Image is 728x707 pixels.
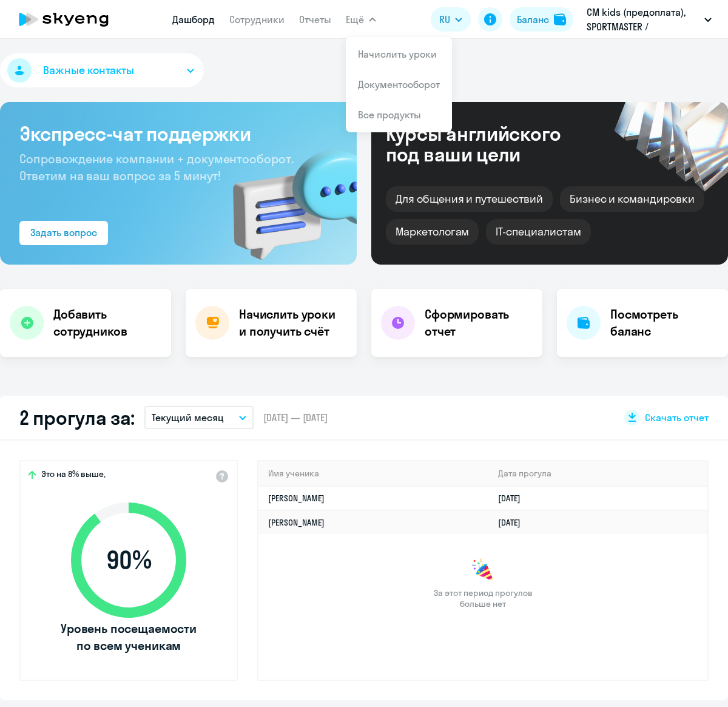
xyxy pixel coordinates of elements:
[43,63,134,78] span: Важные контакты
[263,411,328,424] span: [DATE] — [DATE]
[299,13,331,25] a: Отчеты
[358,109,421,121] a: Все продукты
[439,12,450,27] span: RU
[53,306,161,340] h4: Добавить сотрудников
[41,469,106,483] span: Это на 8% выше,
[358,78,440,90] a: Документооборот
[152,410,224,425] p: Текущий месяц
[425,306,533,340] h4: Сформировать отчет
[486,219,590,245] div: IT-специалистам
[587,5,699,34] p: СМ kids (предоплата), SPORTMASTER / Спортмастер _ Кафетерий
[258,461,488,486] th: Имя ученика
[386,219,479,245] div: Маркетологам
[19,405,135,430] h2: 2 прогула за:
[432,587,534,609] span: За этот период прогулов больше нет
[19,221,108,245] button: Задать вопрос
[358,48,437,60] a: Начислить уроки
[386,123,593,164] div: Курсы английского под ваши цели
[239,306,345,340] h4: Начислить уроки и получить счёт
[215,128,357,265] img: bg-img
[59,620,198,654] span: Уровень посещаемости по всем ученикам
[498,517,530,528] a: [DATE]
[498,493,530,504] a: [DATE]
[144,406,254,429] button: Текущий месяц
[346,7,376,32] button: Ещё
[510,7,573,32] button: Балансbalance
[30,225,97,240] div: Задать вопрос
[560,186,704,212] div: Бизнес и командировки
[19,121,337,146] h3: Экспресс-чат поддержки
[431,7,471,32] button: RU
[59,546,198,575] span: 90 %
[268,493,325,504] a: [PERSON_NAME]
[610,306,718,340] h4: Посмотреть баланс
[386,186,553,212] div: Для общения и путешествий
[346,12,364,27] span: Ещё
[19,151,294,183] span: Сопровождение компании + документооборот. Ответим на ваш вопрос за 5 минут!
[268,517,325,528] a: [PERSON_NAME]
[517,12,549,27] div: Баланс
[488,461,707,486] th: Дата прогула
[172,13,215,25] a: Дашборд
[471,558,495,583] img: congrats
[581,5,718,34] button: СМ kids (предоплата), SPORTMASTER / Спортмастер _ Кафетерий
[645,411,709,424] span: Скачать отчет
[229,13,285,25] a: Сотрудники
[554,13,566,25] img: balance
